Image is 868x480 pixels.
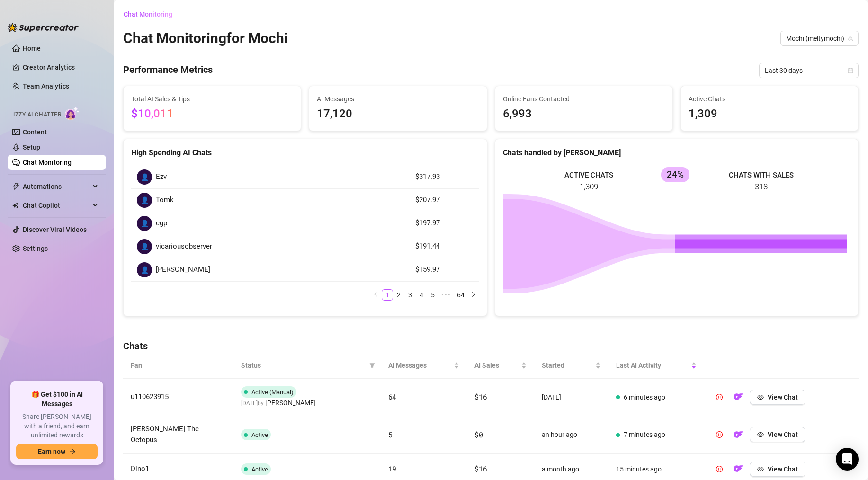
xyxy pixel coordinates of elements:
span: Ezv [156,171,167,183]
article: $191.44 [415,241,474,252]
a: 3 [405,290,415,300]
span: Active [251,466,268,473]
span: team [848,36,853,41]
span: eye [757,431,764,438]
a: 1 [382,290,393,300]
button: left [370,289,382,301]
img: logo-BBDzfeDw.svg [8,23,79,32]
span: View Chat [768,465,798,473]
span: right [471,292,476,297]
button: View Chat [750,390,805,405]
a: Discover Viral Videos [23,226,87,233]
div: 👤 [137,169,152,185]
span: Status [241,360,366,371]
span: Chat Copilot [23,198,90,213]
a: 4 [416,290,427,300]
div: 👤 [137,216,152,231]
article: $159.97 [415,264,474,276]
div: High Spending AI Chats [131,147,479,159]
span: $16 [474,392,487,401]
button: View Chat [750,427,805,442]
span: Online Fans Contacted [503,94,665,104]
h4: Chats [123,339,859,353]
span: Active (Manual) [251,389,294,396]
button: OF [731,390,746,405]
span: eye [757,394,764,400]
span: 5 [388,430,393,439]
span: Started [542,360,593,371]
span: [PERSON_NAME] The Octopus [131,425,199,444]
td: an hour ago [534,416,608,454]
span: thunderbolt [12,183,20,190]
li: 1 [382,289,393,301]
span: Last 30 days [765,63,853,78]
span: AI Messages [317,94,479,104]
img: OF [734,392,743,401]
article: $197.97 [415,218,474,229]
span: Mochi (meltymochi) [786,31,853,45]
span: Tomk [156,195,174,206]
span: 19 [388,464,396,473]
span: Total AI Sales & Tips [131,94,293,104]
a: Creator Analytics [23,60,98,75]
span: 🎁 Get $100 in AI Messages [16,390,98,409]
span: AI Messages [388,360,452,371]
div: 👤 [137,239,152,254]
img: OF [734,464,743,473]
span: Active [251,431,268,438]
button: OF [731,462,746,477]
span: [PERSON_NAME] [265,398,316,408]
a: Content [23,128,47,136]
span: pause-circle [716,431,723,438]
div: 👤 [137,262,152,277]
span: 64 [388,392,396,401]
li: Next Page [468,289,479,301]
div: Chats handled by [PERSON_NAME] [503,147,851,159]
span: vicariousobserver [156,241,212,252]
article: $317.93 [415,171,474,183]
span: [DATE] by [241,400,316,407]
li: 64 [454,289,468,301]
span: arrow-right [69,448,76,455]
img: OF [734,430,743,439]
button: Chat Monitoring [123,7,180,22]
a: 2 [394,290,404,300]
a: 5 [428,290,438,300]
td: [DATE] [534,379,608,416]
span: 6,993 [503,105,665,123]
a: OF [731,467,746,475]
li: Next 5 Pages [438,289,454,301]
th: Started [534,353,608,379]
a: Home [23,44,41,52]
th: AI Sales [467,353,534,379]
li: 3 [404,289,416,301]
span: $0 [474,430,483,439]
span: Chat Monitoring [124,10,172,18]
th: AI Messages [381,353,467,379]
span: pause-circle [716,466,723,472]
span: eye [757,466,764,472]
li: Previous Page [370,289,382,301]
span: $10,011 [131,107,173,120]
span: Share [PERSON_NAME] with a friend, and earn unlimited rewards [16,412,98,440]
button: OF [731,427,746,442]
span: cgp [156,218,167,229]
span: AI Sales [474,360,519,371]
a: Settings [23,245,48,252]
span: 1,309 [689,105,850,123]
span: 17,120 [317,105,479,123]
h2: Chat Monitoring for Mochi [123,29,288,47]
span: Automations [23,179,90,194]
span: pause-circle [716,394,723,400]
li: 4 [416,289,427,301]
span: Izzy AI Chatter [13,110,61,119]
span: 7 minutes ago [624,431,665,438]
a: Chat Monitoring [23,159,72,166]
article: $207.97 [415,195,474,206]
span: View Chat [768,431,798,438]
span: Active Chats [689,94,850,104]
a: OF [731,395,746,403]
th: Last AI Activity [608,353,704,379]
button: right [468,289,479,301]
a: OF [731,433,746,441]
